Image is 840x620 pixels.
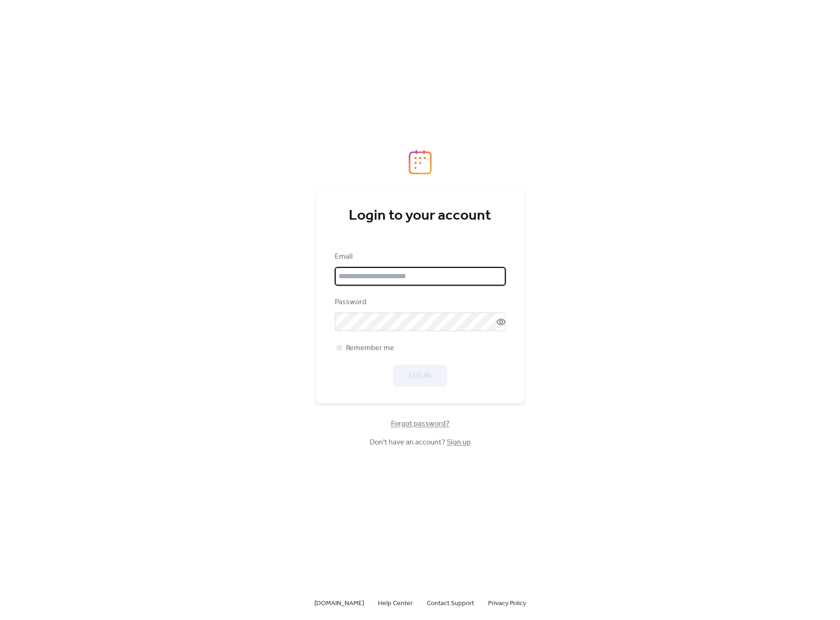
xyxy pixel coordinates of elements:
span: Contact Support [427,598,474,609]
a: Contact Support [427,597,474,609]
span: Privacy Policy [488,598,526,609]
a: Help Center [378,597,413,609]
span: [DOMAIN_NAME] [314,598,364,609]
span: Remember me [346,343,394,354]
img: logo [409,150,432,175]
a: [DOMAIN_NAME] [314,597,364,609]
span: Don't have an account? [370,437,471,448]
a: Forgot password? [391,421,449,426]
div: Password [335,297,504,308]
span: Help Center [378,598,413,609]
span: Forgot password? [391,418,449,430]
a: Privacy Policy [488,597,526,609]
div: Email [335,251,504,262]
div: Login to your account [335,207,506,225]
a: Sign up [447,435,471,450]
